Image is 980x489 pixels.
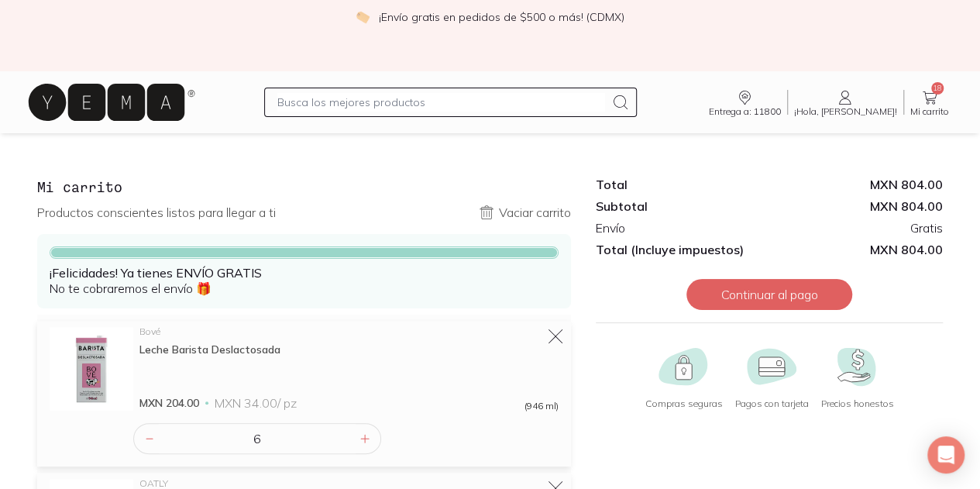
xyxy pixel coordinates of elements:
strong: ¡Felicidades! Ya tienes ENVÍO GRATIS [50,265,262,281]
p: Vaciar carrito [499,205,571,220]
h3: Mi carrito [37,177,571,197]
a: 18Mi carrito [904,88,955,116]
div: OATLY [139,479,559,488]
span: (946 ml) [524,401,559,411]
div: Gratis [769,220,943,236]
div: Leche Barista Deslactosada [139,343,559,356]
span: MXN 204.00 [139,395,199,411]
span: MXN 804.00 [769,242,943,257]
span: 18 [931,82,944,95]
img: Leche Barista Deslactosada [50,327,133,411]
div: MXN 804.00 [769,198,943,214]
span: Precios honestos [820,399,893,408]
span: ¡Hola, [PERSON_NAME]! [794,107,897,116]
div: Total (Incluye impuestos) [596,242,769,257]
button: Continuar al pago [686,279,852,310]
div: Envío [596,220,769,236]
img: check [356,10,370,24]
span: Pagos con tarjeta [734,399,808,408]
span: Mi carrito [910,107,949,116]
span: Compras seguras [645,399,722,408]
div: Subtotal [596,198,769,214]
div: Bové [139,327,559,336]
div: Open Intercom Messenger [927,436,965,474]
a: Entrega a: 11800 [703,88,787,116]
div: Total [596,177,769,192]
span: Entrega a: 11800 [709,107,781,116]
input: Busca los mejores productos [277,93,604,112]
p: No te cobraremos el envío 🎁 [50,265,559,296]
span: MXN 34.00 / pz [215,395,297,411]
a: ¡Hola, [PERSON_NAME]! [788,88,903,116]
a: Leche Barista DeslactosadaBovéLeche Barista DeslactosadaMXN 204.00MXN 34.00/ pz(946 ml) [50,327,559,411]
p: ¡Envío gratis en pedidos de $500 o más! (CDMX) [379,9,624,25]
p: Productos conscientes listos para llegar a ti [37,205,276,220]
div: MXN 804.00 [769,177,943,192]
